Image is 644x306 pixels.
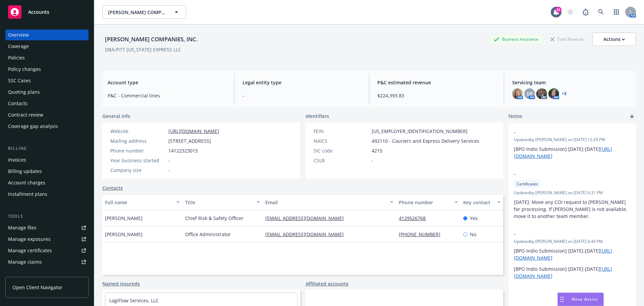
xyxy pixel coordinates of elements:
div: Drag to move [558,293,566,306]
div: Billing [5,145,89,152]
div: Manage certificates [8,245,52,256]
span: Office Administrator [185,231,231,238]
button: Actions [592,33,636,46]
a: [EMAIL_ADDRESS][DOMAIN_NAME] [265,215,349,221]
div: Title [185,199,253,206]
span: General info [102,113,130,120]
a: Contract review [5,110,89,120]
span: Chief Risk & Safety Officer [185,215,244,222]
img: photo [536,88,547,99]
a: Billing updates [5,166,89,177]
a: Manage BORs [5,268,89,279]
a: Account charges [5,177,89,188]
span: Open Client Navigator [12,284,62,291]
div: Actions [603,33,625,46]
div: Coverage [8,41,29,52]
button: Key contact [461,194,503,210]
a: LogiFlow Services, LLC [109,297,159,304]
div: 31 [555,7,561,13]
span: - [372,157,373,164]
div: Full name [105,199,172,206]
div: Manage BORs [8,268,40,279]
a: Manage certificates [5,245,89,256]
div: Year business started [110,157,166,164]
div: CSLB [314,157,369,164]
span: P&C estimated revenue [377,79,496,86]
div: Website [110,128,166,135]
div: SIC code [314,147,369,154]
div: Policies [8,52,25,63]
a: add [628,113,636,121]
div: Invoices [8,155,26,165]
span: [PERSON_NAME] [105,231,143,238]
span: Yes [470,215,478,222]
a: Report a Bug [579,5,592,19]
button: Nova Assist [557,293,604,306]
div: Manage exposures [8,234,51,245]
div: Company size [110,167,166,174]
div: -CertificatesUpdatedby [PERSON_NAME] on [DATE] 6:31 PM[DATE]: Move any COI request to [PERSON_NAM... [508,165,636,225]
span: DP [527,90,533,97]
div: Contacts [8,98,28,109]
span: - [168,157,170,164]
span: [PERSON_NAME] COMPANIES, INC. [108,9,166,16]
div: Account charges [8,177,45,188]
span: Nova Assist [572,296,598,302]
button: [PERSON_NAME] COMPANIES, INC. [102,5,186,19]
div: Installment plans [8,189,47,200]
div: Email [265,199,386,206]
span: [US_EMPLOYER_IDENTIFICATION_NUMBER] [372,128,468,135]
button: Title [182,194,263,210]
div: Contract review [8,110,43,120]
img: photo [512,88,523,99]
a: +3 [562,92,567,96]
a: Search [594,5,608,19]
a: Accounts [5,3,89,21]
div: DBA: PITT [US_STATE] EXPRESS LLC [105,46,181,53]
a: SSC Cases [5,75,89,86]
div: -Updatedby [PERSON_NAME] on [DATE] 12:25 PM[BPO Indio Submission] [DATE]-[DATE][URL][DOMAIN_NAME] [508,123,636,165]
span: [PERSON_NAME] [105,215,143,222]
a: Contacts [102,184,123,191]
span: [STREET_ADDRESS] [168,137,211,144]
a: Coverage [5,41,89,52]
div: NAICS [314,137,369,144]
div: Coverage gap analysis [8,121,58,132]
div: -Updatedby [PERSON_NAME] on [DATE] 6:44 PM[BPO Indio Submission] [DATE]-[DATE][URL][DOMAIN_NAME][... [508,225,636,285]
span: No [470,231,476,238]
a: Coverage gap analysis [5,121,89,132]
div: Quoting plans [8,87,40,97]
a: 4129526768 [399,215,431,221]
p: [BPO Indio Submission] [DATE]-[DATE] [514,145,631,160]
a: Start snowing [563,5,577,19]
span: Identifiers [306,113,329,120]
div: SSC Cases [8,75,31,86]
span: 4215 [372,147,382,154]
div: Phone number [110,147,166,154]
div: Overview [8,30,29,40]
div: Billing updates [8,166,42,177]
a: [PHONE_NUMBER] [399,231,446,237]
a: Quoting plans [5,87,89,97]
span: [DATE]: Move any COI request to [PERSON_NAME] for processing. If [PERSON_NAME] is not available, ... [514,199,629,219]
div: Key contact [463,199,493,206]
a: Manage claims [5,257,89,267]
a: [URL][DOMAIN_NAME] [168,128,219,134]
span: Certificates [517,181,538,187]
div: Business Insurance [490,35,542,43]
span: Updated by [PERSON_NAME] on [DATE] 12:25 PM [514,137,631,143]
a: Affiliated accounts [306,280,348,287]
div: Manage files [8,222,37,233]
div: Manage claims [8,257,42,267]
span: Notes [508,113,522,121]
span: 492110 - Couriers and Express Delivery Services [372,137,479,144]
button: Phone number [396,194,460,210]
span: Updated by [PERSON_NAME] on [DATE] 6:44 PM [514,238,631,245]
div: Mailing address [110,137,166,144]
a: Overview [5,30,89,40]
span: $224,393.83 [377,92,496,99]
span: - [243,92,361,99]
a: Manage files [5,222,89,233]
div: Total Rewards [547,35,587,43]
button: Email [263,194,396,210]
